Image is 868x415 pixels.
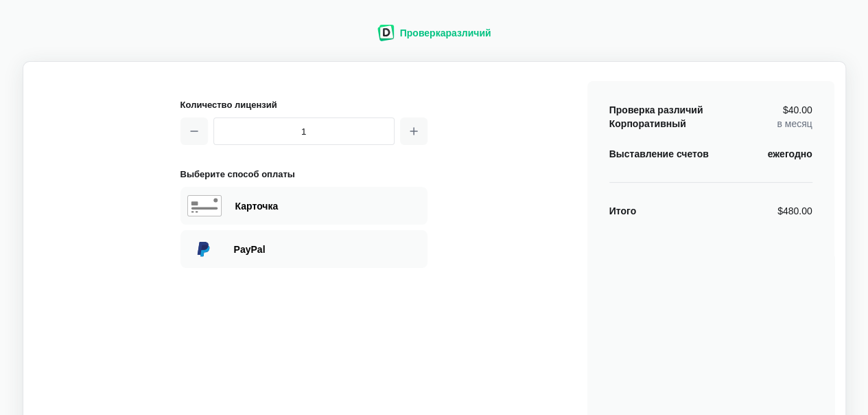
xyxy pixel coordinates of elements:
ya-tr-span: Итого [609,205,636,216]
ya-tr-span: Проверкаразличий [400,27,491,38]
div: Оплата с помощью PayPal [180,230,427,268]
ya-tr-span: Корпоративный [609,118,686,129]
ya-tr-span: ежегодно [767,148,812,159]
ya-tr-span: Проверка различий [609,104,703,115]
ya-tr-span: Выставление счетов [609,148,709,159]
ya-tr-span: Карточка [235,201,279,212]
div: $480.00 [777,204,812,218]
input: 1 [213,117,395,145]
div: Оплата картой [180,187,427,225]
div: Оплата с помощью PayPal [234,243,421,256]
span: $40.00 [783,105,812,115]
ya-tr-span: PayPal [234,244,266,255]
ya-tr-span: Количество лицензий [180,100,277,110]
a: Логотип DiffcheckerПроверкаразличий [377,32,491,43]
div: Оплата картой [235,199,421,213]
ya-tr-span: Выберите способ оплаты [180,169,295,179]
ya-tr-span: в месяц [777,118,812,129]
img: Логотип Diffchecker [377,25,395,41]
